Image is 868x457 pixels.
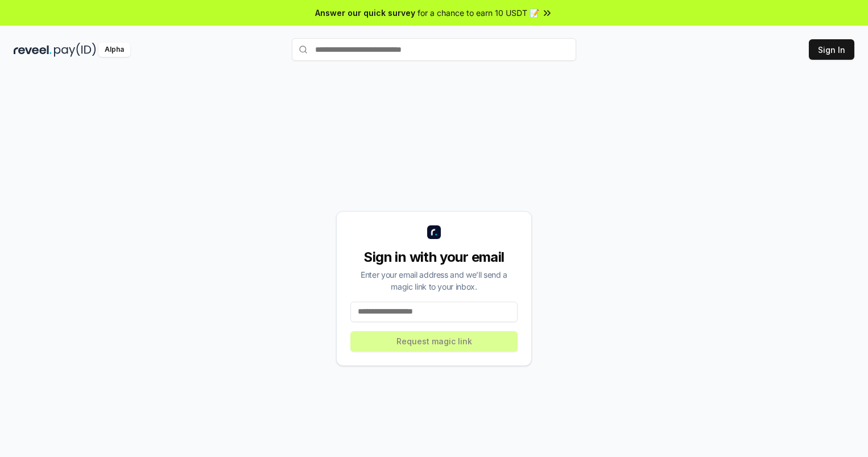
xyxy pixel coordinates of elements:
div: Sign in with your email [350,248,518,266]
span: for a chance to earn 10 USDT 📝 [418,7,539,19]
div: Enter your email address and we’ll send a magic link to your inbox. [350,269,518,293]
button: Sign In [809,39,854,60]
img: logo_small [427,225,441,239]
div: Alpha [98,43,130,57]
img: pay_id [54,43,96,57]
img: reveel_dark [14,43,52,57]
span: Answer our quick survey [315,7,415,19]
